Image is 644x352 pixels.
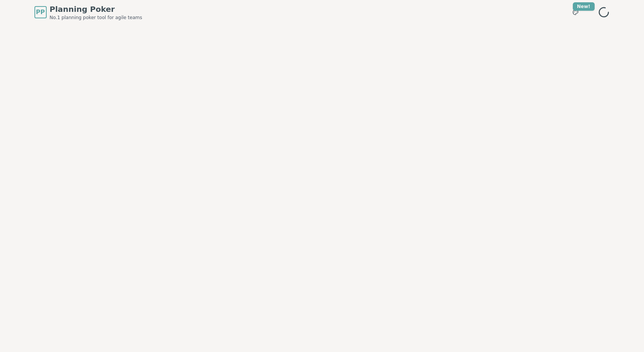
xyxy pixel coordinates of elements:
div: New! [573,2,595,11]
span: Planning Poker [50,4,142,15]
a: PPPlanning PokerNo.1 planning poker tool for agile teams [34,4,142,21]
button: New! [569,5,582,19]
span: PP [36,8,45,17]
span: No.1 planning poker tool for agile teams [50,15,142,21]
